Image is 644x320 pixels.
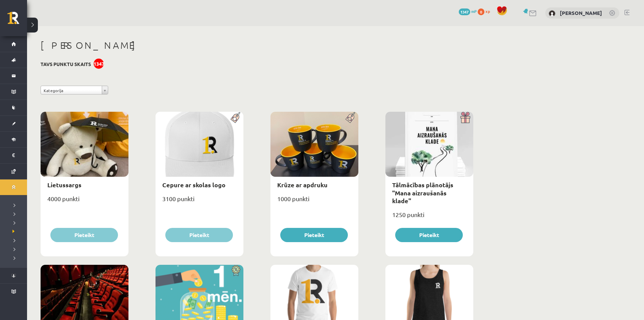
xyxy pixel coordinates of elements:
div: 1250 punkti [385,209,473,226]
img: Dāvana ar pārsteigumu [458,112,473,123]
div: 3100 punkti [156,193,243,210]
img: Populāra prece [343,112,358,123]
div: 1347 [94,59,104,69]
a: [PERSON_NAME] [560,9,602,16]
a: Krūze ar apdruku [277,181,328,189]
h1: [PERSON_NAME] [41,40,473,51]
span: Kategorija [44,86,99,95]
a: Tālmācības plānotājs "Mana aizraušanās klade" [392,181,453,205]
span: mP [471,8,477,14]
h3: Tavs punktu skaits [41,61,91,67]
a: Lietussargs [47,181,81,189]
a: Rīgas 1. Tālmācības vidusskola [7,12,27,29]
div: 1000 punkti [270,193,358,210]
img: Populāra prece [228,112,243,123]
button: Pieteikt [395,228,463,242]
a: Cepure ar skolas logo [162,181,225,189]
span: 1347 [459,8,470,15]
button: Pieteikt [280,228,348,242]
a: Kategorija [41,86,108,94]
span: 0 [478,8,484,15]
div: 4000 punkti [41,193,128,210]
button: Pieteikt [165,228,233,242]
button: Pieteikt [50,228,118,242]
span: xp [485,8,490,14]
a: 0 xp [478,8,493,14]
a: 1347 mP [459,8,477,14]
img: Atlaide [228,265,243,276]
img: Adrians Sekara [549,10,555,17]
